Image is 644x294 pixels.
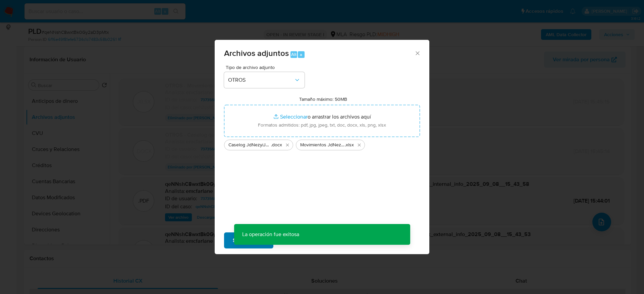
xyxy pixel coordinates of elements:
[283,141,291,149] button: Eliminar Caselog JdNezyiJEjrEZZlxIHTe9Qg1.docx
[228,142,271,148] span: Caselog JdNezyiJEjrEZZlxIHTe9Qg1
[228,77,294,83] span: OTROS
[299,96,347,102] label: Tamaño máximo: 50MB
[355,141,363,149] button: Eliminar Movimientos JdNezyiJEjrEZZlxIHTe9Qg1.xlsx
[285,233,307,248] span: Cancelar
[224,47,289,59] span: Archivos adjuntos
[300,51,302,58] span: a
[226,65,306,70] span: Tipo de archivo adjunto
[291,51,297,58] span: Alt
[414,50,420,56] button: Cerrar
[300,142,345,148] span: Movimientos JdNezyiJEjrEZZlxIHTe9Qg1
[224,137,420,150] ul: Archivos seleccionados
[224,232,273,248] button: Subir archivo
[345,142,354,148] span: .xlsx
[271,142,282,148] span: .docx
[233,233,265,248] span: Subir archivo
[224,72,305,88] button: OTROS
[234,224,307,245] p: La operación fue exitosa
